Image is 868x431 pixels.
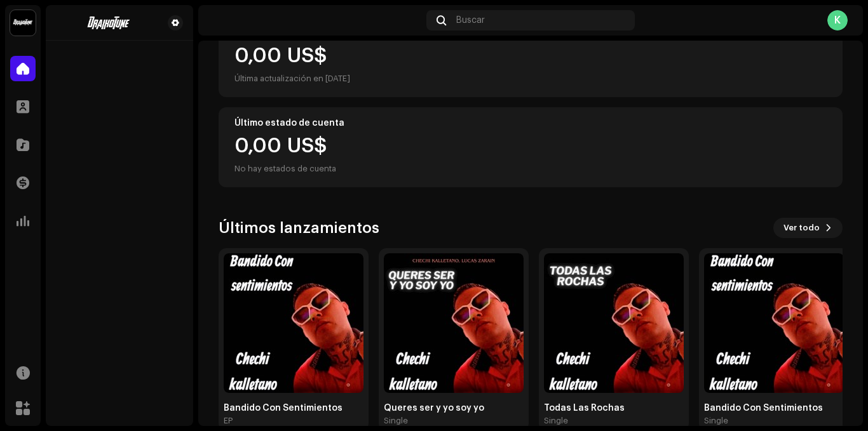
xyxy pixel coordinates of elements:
[224,253,363,393] img: fd65579c-f28f-4264-bfa8-8a776fb59836
[773,218,843,238] button: Ver todo
[224,403,363,413] div: Bandido Con Sentimientos
[704,403,844,413] div: Bandido Con Sentimientos
[234,118,827,128] div: Último estado de cuenta
[544,253,684,393] img: 2363fa31-9a12-43bc-8d08-081043016cff
[456,15,485,25] span: Buscar
[234,161,336,176] div: No hay estados de cuenta
[827,10,848,30] div: K
[10,10,36,36] img: 10370c6a-d0e2-4592-b8a2-38f444b0ca44
[384,403,524,413] div: Queres ser y yo soy yo
[544,403,684,413] div: Todas Las Rochas
[704,253,844,393] img: c1b58e3e-2823-45bd-96dd-a46f18916da8
[544,416,568,426] div: Single
[219,17,843,97] re-o-card-value: Saldo
[783,215,820,241] span: Ver todo
[234,71,827,86] div: Última actualización en [DATE]
[219,107,843,187] re-o-card-value: Último estado de cuenta
[56,15,163,30] img: 4be5d718-524a-47ed-a2e2-bfbeb4612910
[384,253,524,393] img: a124f6c5-eaa4-47a4-b90b-8a55fe6a01db
[704,416,728,426] div: Single
[224,416,233,426] div: EP
[384,416,408,426] div: Single
[219,218,379,238] h3: Últimos lanzamientos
